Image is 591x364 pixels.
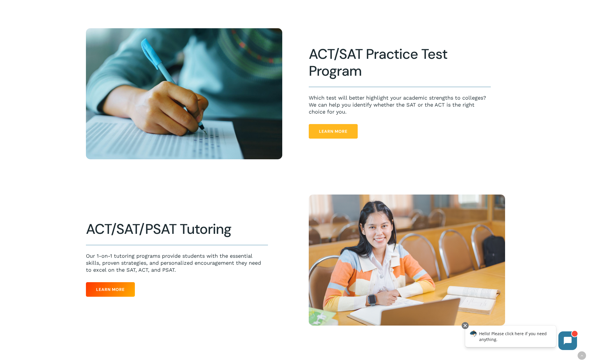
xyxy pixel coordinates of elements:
img: Test Taking 2 [86,28,283,159]
iframe: Chatbot [459,321,583,356]
span: Learn More [96,287,125,292]
span: Learn More [319,128,347,134]
p: Which test will better highlight your academic strengths to colleges? We can help you identify wh... [309,94,491,115]
h2: ACT/SAT Practice Test Program [309,46,491,79]
img: Happy Students 6 [309,195,505,326]
a: Learn More [309,124,358,139]
h2: ACT/SAT/PSAT Tutoring [86,221,268,238]
p: Our 1-on-1 tutoring programs provide students with the essential skills, proven strategies, and p... [86,252,268,273]
a: Learn More [86,282,135,297]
